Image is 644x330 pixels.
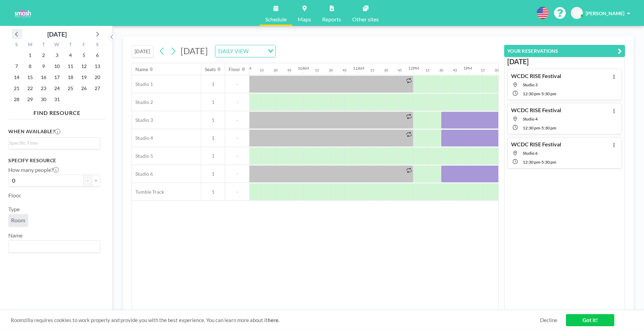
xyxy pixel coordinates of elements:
[12,61,21,71] span: Sunday, December 7, 2025
[315,68,319,72] div: 15
[8,206,20,213] label: Type
[287,68,291,72] div: 45
[52,72,62,82] span: Wednesday, December 17, 2025
[66,84,75,93] span: Thursday, December 25, 2025
[39,61,48,71] span: Tuesday, December 9, 2025
[39,95,48,104] span: Tuesday, December 30, 2025
[52,50,62,60] span: Wednesday, December 3, 2025
[566,314,614,326] a: Got it!
[298,17,311,22] span: Maps
[574,10,580,16] span: JH
[463,66,472,71] div: 1PM
[511,107,561,114] h4: WCDC RISE Festival
[52,61,62,71] span: Wednesday, December 10, 2025
[540,317,557,323] a: Decline
[201,153,225,159] span: 1
[201,135,225,141] span: 1
[322,17,341,22] span: Reports
[10,41,23,50] div: S
[225,189,249,195] span: -
[453,68,457,72] div: 45
[586,10,624,16] span: [PERSON_NAME]
[132,189,164,195] span: Tumble Track
[201,81,225,87] span: 1
[37,41,50,50] div: T
[79,61,89,71] span: Friday, December 12, 2025
[523,125,540,130] span: 12:30 PM
[494,68,499,72] div: 30
[84,175,92,186] button: -
[225,153,249,159] span: -
[25,72,35,82] span: Monday, December 15, 2025
[273,68,278,72] div: 30
[25,84,35,93] span: Monday, December 22, 2025
[135,66,148,72] div: Name
[132,117,153,123] span: Studio 3
[523,91,540,96] span: 12:30 PM
[77,41,90,50] div: F
[25,95,35,104] span: Monday, December 29, 2025
[541,91,556,96] span: 5:30 PM
[201,189,225,195] span: 1
[132,171,153,177] span: Studio 6
[439,68,443,72] div: 30
[201,171,225,177] span: 1
[225,99,249,105] span: -
[132,135,153,141] span: Studio 4
[9,139,96,147] input: Search for option
[481,68,485,72] div: 15
[260,68,264,72] div: 15
[93,84,102,93] span: Saturday, December 27, 2025
[79,72,89,82] span: Friday, December 19, 2025
[39,72,48,82] span: Tuesday, December 16, 2025
[47,29,67,39] div: [DATE]
[540,125,541,130] span: -
[93,61,102,71] span: Saturday, December 13, 2025
[540,159,541,165] span: -
[265,17,287,22] span: Schedule
[408,66,419,71] div: 12PM
[64,41,77,50] div: T
[23,41,37,50] div: M
[205,66,216,72] div: Seats
[225,81,249,87] span: -
[8,107,106,116] h4: FIND RESOURCE
[353,66,364,71] div: 11AM
[541,159,556,165] span: 5:30 PM
[12,95,21,104] span: Sunday, December 28, 2025
[511,141,561,148] h4: WCDC RISE Festival
[50,41,64,50] div: W
[92,175,100,186] button: +
[9,241,100,252] div: Search for option
[201,117,225,123] span: 1
[8,166,59,173] label: How many people?
[66,72,75,82] span: Thursday, December 18, 2025
[12,72,21,82] span: Sunday, December 14, 2025
[93,50,102,60] span: Saturday, December 6, 2025
[39,50,48,60] span: Tuesday, December 2, 2025
[251,47,264,56] input: Search for option
[225,135,249,141] span: -
[25,61,35,71] span: Monday, December 8, 2025
[12,84,21,93] span: Sunday, December 21, 2025
[541,125,556,130] span: 5:30 PM
[11,317,540,323] span: Roomzilla requires cookies to work properly and provide you with the best experience. You can lea...
[66,50,75,60] span: Thursday, December 4, 2025
[52,95,62,104] span: Wednesday, December 31, 2025
[215,45,275,57] div: Search for option
[507,57,622,66] h3: [DATE]
[8,157,100,164] h3: Specify resource
[79,84,89,93] span: Friday, December 26, 2025
[225,171,249,177] span: -
[298,66,309,71] div: 10AM
[11,6,34,20] img: organization-logo
[132,45,153,57] button: [DATE]
[8,232,22,239] label: Name
[66,61,75,71] span: Thursday, December 11, 2025
[425,68,430,72] div: 15
[90,41,104,50] div: S
[398,68,402,72] div: 45
[523,151,538,156] span: Studio 6
[9,242,96,251] input: Search for option
[9,138,100,148] div: Search for option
